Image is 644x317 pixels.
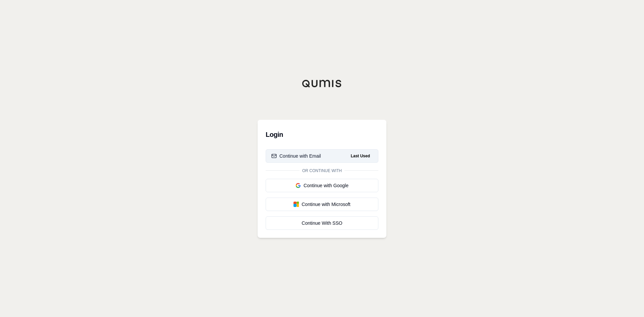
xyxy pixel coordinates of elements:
span: Last Used [348,152,373,160]
div: Continue With SSO [271,220,373,226]
div: Continue with Google [271,182,373,189]
span: Or continue with [300,168,344,173]
a: Continue With SSO [266,216,378,230]
button: Continue with Google [266,179,378,192]
img: Qumis [302,80,342,88]
button: Continue with Microsoft [266,198,378,211]
h3: Login [266,128,378,141]
div: Continue with Email [271,153,321,159]
button: Continue with EmailLast Used [266,149,378,163]
div: Continue with Microsoft [271,201,373,208]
